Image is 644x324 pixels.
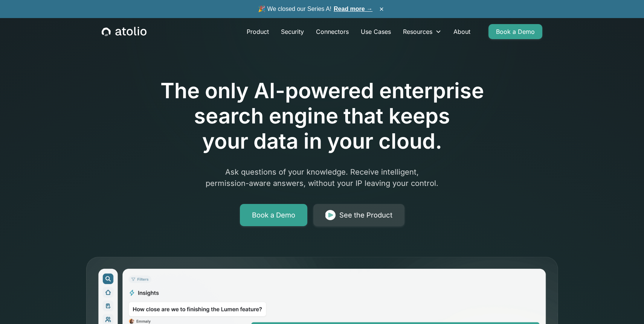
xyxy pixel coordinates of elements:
p: Ask questions of your knowledge. Receive intelligent, permission-aware answers, without your IP l... [177,166,467,189]
span: 🎉 We closed our Series A! [258,5,372,14]
a: See the Product [313,204,404,227]
a: Connectors [310,24,355,39]
h1: The only AI-powered enterprise search engine that keeps your data in your cloud. [129,78,515,154]
a: Security [275,24,310,39]
a: Use Cases [355,24,397,39]
button: × [377,5,386,13]
a: home [102,27,147,37]
div: Resources [397,24,447,39]
a: Product [241,24,275,39]
a: Book a Demo [240,204,307,227]
a: About [447,24,476,39]
a: Read more → [334,6,372,12]
div: Resources [403,27,432,36]
a: Book a Demo [488,24,542,39]
div: See the Product [339,210,392,221]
